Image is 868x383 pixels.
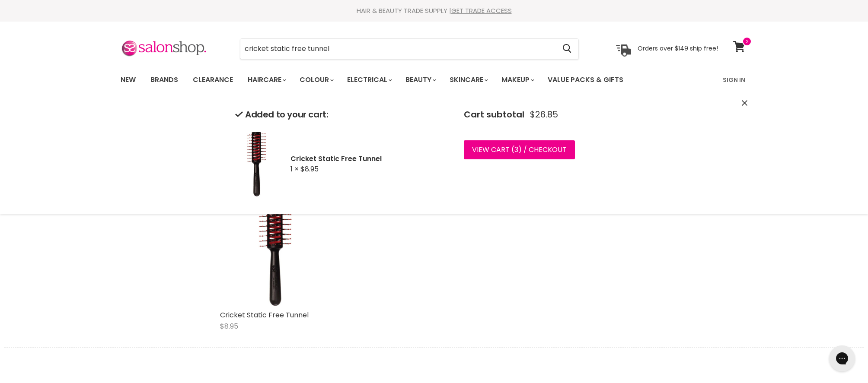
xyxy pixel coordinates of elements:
span: $26.85 [530,110,558,120]
h2: Cricket Static Free Tunnel [290,154,428,163]
span: 3 [514,145,518,155]
a: Value Packs & Gifts [541,71,630,89]
a: Beauty [399,71,441,89]
form: Product [240,38,579,59]
a: Cricket Static Free Tunnel [220,310,309,320]
a: Sign In [718,71,750,89]
a: Makeup [495,71,539,89]
div: HAIR & BEAUTY TRADE SUPPLY | [110,6,758,15]
span: 1 × [290,164,299,174]
a: GET TRADE ACCESS [451,6,512,15]
button: Close [742,99,747,108]
iframe: Gorgias live chat messenger [825,342,859,374]
nav: Main [110,67,758,92]
span: $8.95 [300,164,319,174]
a: Cricket Static Free Tunnel [220,196,330,306]
a: View cart (3) / Checkout [464,140,575,159]
img: Cricket Static Free Tunnel [239,196,312,306]
button: Search [555,39,578,59]
span: $8.95 [220,321,238,331]
a: Brands [144,71,185,89]
a: Clearance [186,71,239,89]
a: New [114,71,142,89]
input: Search [240,39,555,59]
a: Electrical [341,71,397,89]
h2: Added to your cart: [235,110,428,120]
ul: Main menu [114,67,674,92]
a: Haircare [241,71,291,89]
a: Skincare [443,71,493,89]
span: Cart subtotal [464,108,524,120]
p: Orders over $149 ship free! [638,44,718,52]
a: Colour [293,71,339,89]
img: Cricket Static Free Tunnel [235,132,278,196]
